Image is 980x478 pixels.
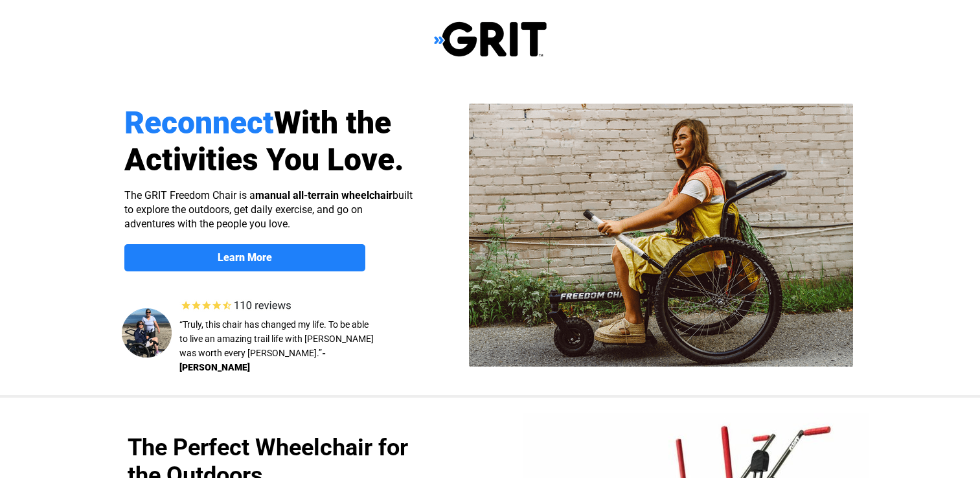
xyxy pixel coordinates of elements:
[124,141,404,178] span: Activities You Love.
[124,189,413,230] span: The GRIT Freedom Chair is a built to explore the outdoors, get daily exercise, and go on adventur...
[274,104,391,141] span: With the
[124,104,274,141] span: Reconnect
[124,244,365,271] a: Learn More
[179,319,374,358] span: “Truly, this chair has changed my life. To be able to live an amazing trail life with [PERSON_NAM...
[255,189,393,201] strong: manual all-terrain wheelchair
[218,251,272,264] strong: Learn More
